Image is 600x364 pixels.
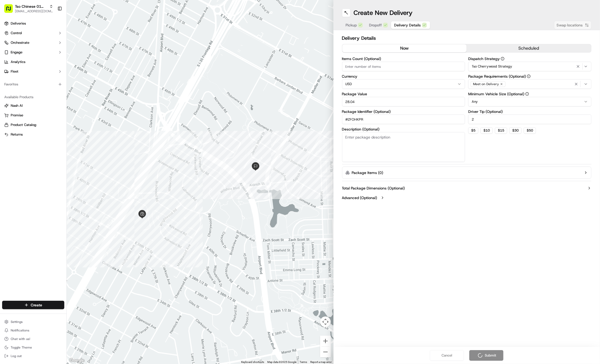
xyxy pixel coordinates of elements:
[495,127,507,134] button: $15
[342,57,465,61] label: Items Count (Optional)
[342,114,465,124] input: Enter package identifier
[2,2,55,15] button: Tso Chinese 01 Cherrywood[EMAIL_ADDRESS][DOMAIN_NAME]
[11,337,30,341] span: Chat with us!
[2,38,64,47] button: Orchestrate
[346,22,357,28] span: Pickup
[18,51,88,57] div: Start new chat
[2,301,64,309] button: Create
[68,357,86,364] a: Open this area in Google Maps (opens a new window)
[2,101,64,110] button: Nash AI
[11,40,29,45] span: Orchestrate
[45,78,49,82] div: 💻
[43,76,88,85] a: 💻API Documentation
[91,53,97,59] button: Start new chat
[342,62,465,71] input: Enter number of items
[15,9,53,13] button: [EMAIL_ADDRESS][DOMAIN_NAME]
[525,92,529,96] button: Minimum Vehicle Size (Optional)
[509,127,522,134] button: $30
[15,4,47,9] button: Tso Chinese 01 Cherrywood
[320,336,331,346] button: Zoom in
[342,92,465,96] label: Package Value
[320,347,331,357] button: Zoom out
[38,90,65,95] a: Powered byPylon
[50,78,86,83] span: API Documentation
[501,57,504,61] button: Dispatch Strategy
[468,114,591,124] input: Enter driver tip amount
[2,48,64,57] button: Engage
[2,327,64,334] button: Notifications
[472,64,512,69] span: Tso Cherrywood Strategy
[241,360,264,364] button: Keyboard shortcuts
[480,127,493,134] button: $10
[4,113,62,118] a: Promise
[11,354,22,358] span: Log out
[4,122,62,127] a: Product Catalog
[68,357,86,364] img: Google
[342,195,592,200] button: Advanced (Optional)
[2,93,64,101] div: Available Products
[4,103,62,108] a: Nash AI
[354,9,413,17] h1: Create New Delivery
[268,361,297,363] span: Map data ©2025 Google
[467,44,591,52] button: scheduled
[468,79,591,89] button: Meet on Delivery
[342,185,592,191] button: Total Package Dimensions (Optional)
[11,132,23,137] span: Returns
[2,67,64,76] button: Fleet
[2,58,64,66] a: Analytics
[342,97,465,106] input: Enter package value
[394,22,421,28] span: Delivery Details
[5,22,97,30] p: Welcome 👋
[2,80,64,89] div: Favorites
[2,19,64,28] a: Deliveries
[11,113,23,118] span: Promise
[342,195,377,200] label: Advanced (Optional)
[11,69,18,74] span: Fleet
[2,130,64,139] button: Returns
[468,74,591,78] label: Package Requirements (Optional)
[2,318,64,326] button: Settings
[468,92,591,96] label: Minimum Vehicle Size (Optional)
[473,82,499,86] span: Meet on Delivery
[468,110,591,113] label: Driver Tip (Optional)
[11,345,32,350] span: Toggle Theme
[527,74,531,78] button: Package Requirements (Optional)
[342,110,465,113] label: Package Identifier (Optional)
[5,6,16,16] img: Nash
[11,60,25,64] span: Analytics
[11,31,22,35] span: Control
[3,76,43,85] a: 📗Knowledge Base
[320,316,331,327] button: Map camera controls
[11,78,41,83] span: Knowledge Base
[342,44,467,52] button: now
[2,352,64,360] button: Log out
[468,127,478,134] button: $5
[369,22,382,28] span: Dropoff
[352,170,383,175] label: Package Items ( 0 )
[342,185,405,191] label: Total Package Dimensions (Optional)
[342,127,465,131] label: Description (Optional)
[300,361,307,363] a: Terms (opens in new tab)
[14,35,96,40] input: Got a question? Start typing here...
[524,127,536,134] button: $50
[4,132,62,137] a: Returns
[53,91,65,95] span: Pylon
[2,121,64,129] button: Product Catalog
[11,122,36,127] span: Product Catalog
[5,78,10,82] div: 📗
[2,111,64,120] button: Promise
[11,328,29,333] span: Notifications
[468,62,591,71] button: Tso Cherrywood Strategy
[342,34,592,42] h2: Delivery Details
[18,57,67,61] div: We're available if you need us!
[2,335,64,343] button: Chat with us!
[11,103,23,108] span: Nash AI
[11,21,26,26] span: Deliveries
[311,361,332,363] a: Report a map error
[5,51,15,61] img: 1736555255976-a54dd68f-1ca7-489b-9aae-adbdc363a1c4
[342,167,592,179] button: Package Items (0)
[2,29,64,37] button: Control
[468,57,591,61] label: Dispatch Strategy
